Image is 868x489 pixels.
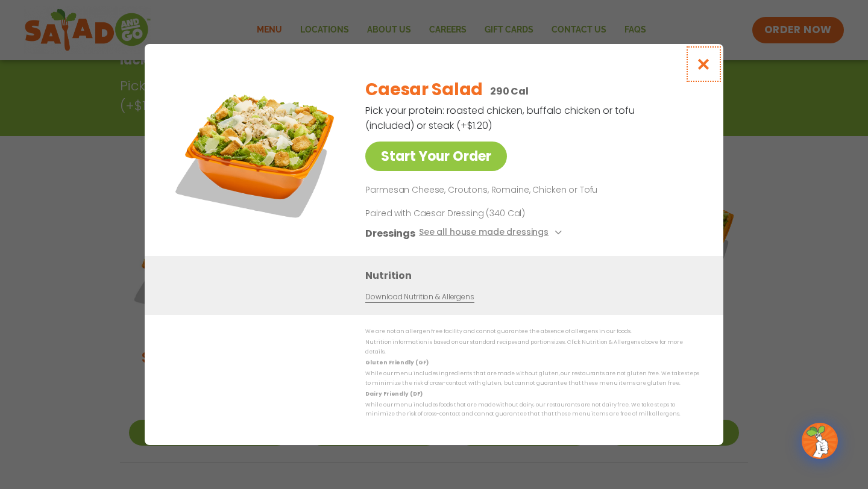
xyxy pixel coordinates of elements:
[365,226,415,241] h3: Dressings
[365,400,699,419] p: While our menu includes foods that are made without dairy, our restaurants are not dairy free. We...
[803,424,837,458] img: wpChatIcon
[365,77,483,102] h2: Caesar Salad
[365,338,699,357] p: Nutrition information is based on our standard recipes and portion sizes. Click Nutrition & Aller...
[365,183,694,198] p: Parmesan Cheese, Croutons, Romaine, Chicken or Tofu
[365,369,699,388] p: While our menu includes ingredients that are made without gluten, our restaurants are not gluten ...
[365,207,588,220] p: Paired with Caesar Dressing (340 Cal)
[365,142,507,171] a: Start Your Order
[684,44,723,84] button: Close modal
[365,327,699,336] p: We are not an allergen free facility and cannot guarantee the absence of allergens in our foods.
[365,291,474,303] a: Download Nutrition & Allergens
[365,268,705,283] h3: Nutrition
[490,84,529,99] p: 290 Cal
[172,68,341,237] img: Featured product photo for Caesar Salad
[365,359,428,366] strong: Gluten Friendly (GF)
[365,103,637,133] p: Pick your protein: roasted chicken, buffalo chicken or tofu (included) or steak (+$1.20)
[365,390,422,397] strong: Dairy Friendly (DF)
[419,226,565,241] button: See all house made dressings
